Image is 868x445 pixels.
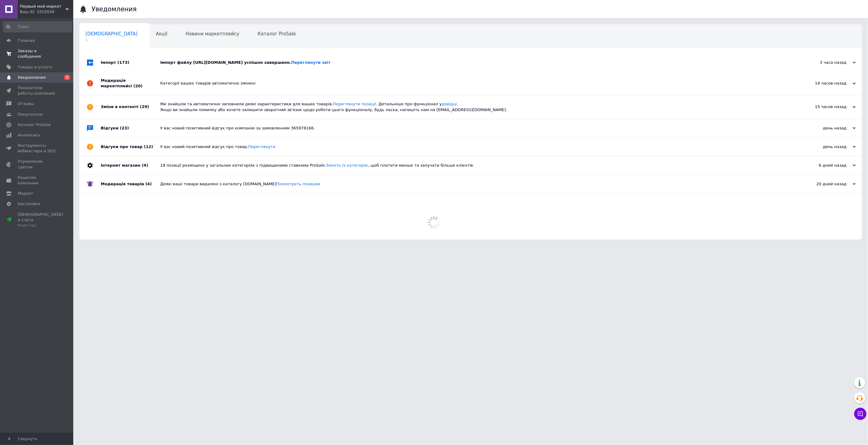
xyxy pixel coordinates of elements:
span: Инструменты вебмастера и SEO [18,143,56,154]
a: Посмотреть позиции [276,182,320,186]
div: У вас новий позитивний відгук про компанію за замовленням 365978166. [160,125,795,131]
span: (29) [140,104,149,109]
span: Акції [156,31,168,37]
span: Маркет [18,191,33,196]
div: 3 часа назад [795,60,856,65]
div: Імпорт [101,53,160,72]
div: Відгуки [101,119,160,137]
div: 15 часов назад [795,104,856,110]
div: Інтернет магазин [101,156,160,175]
span: Кошелек компании [18,175,56,186]
button: Чат с покупателем [854,408,866,420]
span: Отзывы [18,101,34,107]
span: (4) [142,163,148,168]
div: Зміни в контенті [101,95,160,118]
a: Змініть їх категорію [326,163,368,168]
div: Імпорт файлу [URL][DOMAIN_NAME] успішно завершено. [160,60,795,65]
span: Уведомления [18,75,45,80]
div: Ми знайшли та автоматично заповнили деякі характеристики для ваших товарів. . Детальніше про функ... [160,101,795,112]
span: (20) [133,84,143,88]
span: Показатели работы компании [18,85,56,96]
span: Главная [18,38,35,43]
span: (23) [120,126,129,130]
div: Модерація товарів [101,175,160,193]
span: 1 [64,75,70,80]
span: Новини маркетплейсу [186,31,239,37]
div: 14 часов назад [795,81,856,86]
div: Prom топ [18,223,63,228]
div: Деякі ваші товари видалені з каталогу [DOMAIN_NAME] [160,181,795,187]
span: Настройки [18,201,40,207]
span: Товары и услуги [18,64,52,70]
span: Каталог ProSale [258,31,296,37]
span: Заказы и сообщения [18,48,56,59]
span: Каталог ProSale [18,122,51,128]
a: Переглянути [248,144,275,149]
div: день назад [795,125,856,131]
span: (4) [145,182,152,186]
a: Переглянути позиції [333,102,376,106]
span: (173) [118,60,129,65]
div: Відгуки про товар [101,138,160,156]
span: Первый мой маркет [20,4,66,9]
span: [DEMOGRAPHIC_DATA] [85,31,138,37]
span: Покупатели [18,112,43,117]
div: У вас новий позитивний відгук про товар. [160,144,795,150]
span: Аналитика [18,132,40,138]
h1: Уведомления [92,5,137,13]
div: 6 дней назад [795,163,856,168]
a: Переглянути звіт [291,60,331,65]
div: 20 дней назад [795,181,856,187]
span: Управление сайтом [18,159,56,170]
div: Модерація маркетплейсі [101,72,160,95]
input: Поиск [3,21,72,32]
div: Ваш ID: 3315550 [20,9,73,15]
span: 1 [85,38,138,42]
span: (12) [144,144,153,149]
span: [DEMOGRAPHIC_DATA] и счета [18,212,63,229]
div: 18 позиції розміщено у загальних категоріях з підвищеними ставками ProSale. , щоб платити менше т... [160,163,795,168]
div: день назад [795,144,856,150]
a: довідці [442,102,457,106]
div: Категорії ваших товарів автоматично змінені [160,81,795,86]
